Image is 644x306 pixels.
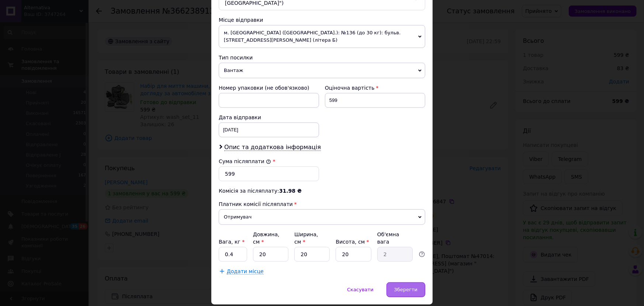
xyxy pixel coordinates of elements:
span: Місце відправки [219,17,263,23]
span: Зберегти [394,287,418,292]
span: м. [GEOGRAPHIC_DATA] ([GEOGRAPHIC_DATA].): №136 (до 30 кг): бульв. [STREET_ADDRESS][PERSON_NAME] ... [219,25,425,48]
label: Вага, кг [219,239,245,245]
span: 31.98 ₴ [279,188,302,194]
span: Опис та додаткова інформація [224,144,321,151]
span: Додати місце [227,268,264,275]
span: Тип посилки [219,55,253,61]
span: Платник комісії післяплати [219,201,293,207]
label: Висота, см [336,239,369,245]
span: Отримувач [219,209,425,225]
label: Сума післяплати [219,158,271,164]
label: Довжина, см [253,231,280,245]
span: Скасувати [347,287,373,292]
div: Оціночна вартість [325,84,425,92]
div: Номер упаковки (не обов'язково) [219,84,319,92]
label: Ширина, см [294,231,318,245]
span: Вантаж [219,63,425,78]
div: Об'ємна вага [377,231,413,245]
div: Дата відправки [219,114,319,121]
div: Комісія за післяплату: [219,187,425,195]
